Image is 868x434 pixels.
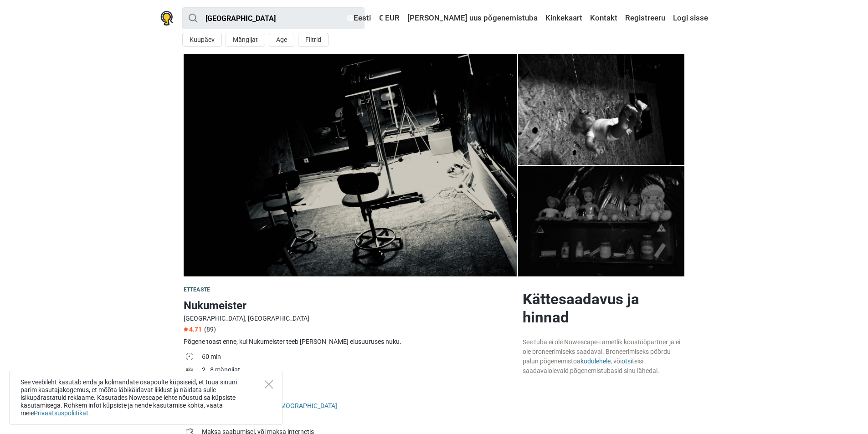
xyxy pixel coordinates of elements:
[182,33,222,47] button: Kuupäev
[269,33,294,47] button: Age
[621,357,632,365] a: otsi
[202,364,515,378] td: 2 - 8 mängijat
[518,54,685,165] a: Nukumeister photo 3
[182,7,365,29] input: proovi “Tallinn”
[184,297,515,314] h1: Nukumeister
[523,290,685,327] h2: Kättesaadavus ja hinnad
[523,337,685,376] div: See tuba ei ole Nowescape-i ametlik koostööpartner ja ei ole broneerimiseks saadaval. Broneerimis...
[184,286,211,293] span: Etteaste
[671,10,708,26] a: Logi sisse
[226,33,265,47] button: Mängijat
[623,10,668,26] a: Registreeru
[518,166,685,276] a: Nukumeister photo 4
[298,33,329,47] button: Filtrid
[160,11,173,26] img: Nowescape logo
[204,326,216,333] span: (89)
[376,10,402,26] a: € EUR
[271,402,337,409] a: [DEMOGRAPHIC_DATA]
[184,54,517,276] a: Nukumeister photo 8
[9,371,282,425] div: See veebileht kasutab enda ja kolmandate osapoolte küpsiseid, et tuua sinuni parim kasutajakogemu...
[202,351,515,364] td: 60 min
[202,413,515,426] td: , ,
[184,326,202,333] span: 4.71
[34,409,88,417] a: Privaatsuspoliitikat
[202,392,515,401] div: Väga hea:
[347,15,354,21] img: Eesti
[345,10,373,26] a: Eesti
[405,10,540,26] a: [PERSON_NAME] uus põgenemistuba
[543,10,585,26] a: Kinkekaart
[184,314,515,323] div: [GEOGRAPHIC_DATA], [GEOGRAPHIC_DATA]
[202,391,515,413] td: , ,
[588,10,620,26] a: Kontakt
[518,54,685,165] img: Nukumeister photo 4
[518,166,685,276] img: Nukumeister photo 5
[184,54,517,276] img: Nukumeister photo 9
[184,327,188,332] img: Star
[265,380,273,388] button: Close
[184,337,515,347] div: Põgene toast enne, kui Nukumeister teeb [PERSON_NAME] elusuuruses nuku.
[580,357,611,365] a: kodulehele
